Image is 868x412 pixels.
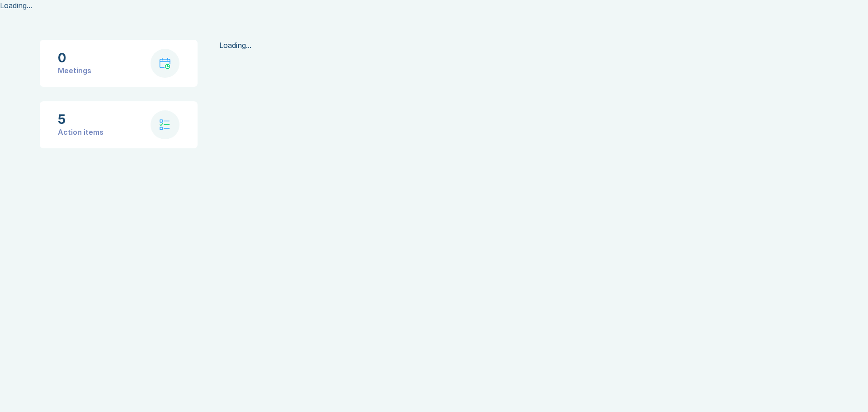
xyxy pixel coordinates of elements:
div: Meetings [58,65,91,76]
div: Loading... [219,40,828,51]
div: 0 [58,51,91,65]
div: Action items [58,127,104,137]
div: 5 [58,112,104,127]
img: check-list.svg [160,119,170,130]
img: calendar-with-clock.svg [159,58,170,69]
